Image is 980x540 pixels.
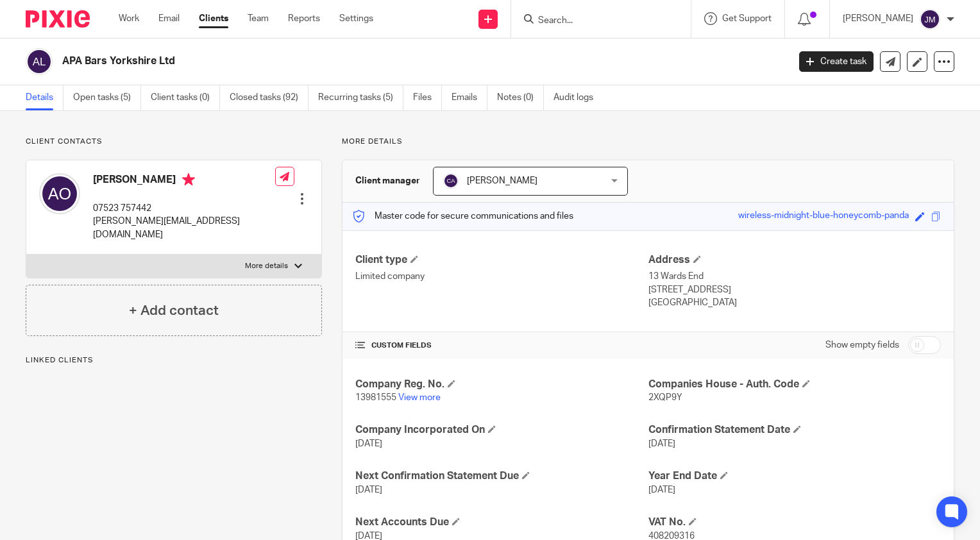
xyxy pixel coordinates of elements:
[537,15,652,27] input: Search
[355,174,420,187] h3: Client manager
[26,355,322,366] p: Linked clients
[355,423,648,437] h4: Company Incorporated On
[920,9,940,30] img: svg%3E
[825,339,899,351] label: Show empty fields
[26,85,63,110] a: Details
[355,378,648,391] h4: Company Reg. No.
[151,85,220,110] a: Client tasks (0)
[355,439,382,448] span: [DATE]
[843,12,913,25] p: [PERSON_NAME]
[355,485,382,494] span: [DATE]
[339,12,373,25] a: Settings
[648,469,941,483] h4: Year End Date
[648,253,941,267] h4: Address
[288,12,320,25] a: Reports
[39,173,80,214] img: svg%3E
[553,85,603,110] a: Audit logs
[443,173,459,189] img: svg%3E
[26,137,322,147] p: Client contacts
[355,253,648,267] h4: Client type
[648,485,675,494] span: [DATE]
[93,202,275,215] p: 07523 757442
[738,209,909,224] div: wireless-midnight-blue-honeycomb-panda
[355,516,648,529] h4: Next Accounts Due
[93,173,275,189] h4: [PERSON_NAME]
[93,215,275,241] p: [PERSON_NAME][EMAIL_ADDRESS][DOMAIN_NAME]
[648,439,675,448] span: [DATE]
[62,55,636,68] h2: APA Bars Yorkshire Ltd
[648,393,682,402] span: 2XQP9Y
[199,12,228,25] a: Clients
[245,261,288,271] p: More details
[799,51,874,72] a: Create task
[26,10,90,28] img: Pixie
[648,283,941,296] p: [STREET_ADDRESS]
[158,12,180,25] a: Email
[182,173,195,186] i: Primary
[648,423,941,437] h4: Confirmation Statement Date
[355,469,648,483] h4: Next Confirmation Statement Due
[318,85,403,110] a: Recurring tasks (5)
[355,393,396,402] span: 13981555
[648,378,941,391] h4: Companies House - Auth. Code
[467,176,537,185] span: [PERSON_NAME]
[73,85,141,110] a: Open tasks (5)
[119,12,139,25] a: Work
[129,301,219,321] h4: + Add contact
[355,270,648,283] p: Limited company
[722,14,772,23] span: Get Support
[398,393,441,402] a: View more
[342,137,954,147] p: More details
[648,270,941,283] p: 13 Wards End
[352,210,573,223] p: Master code for secure communications and files
[648,516,941,529] h4: VAT No.
[452,85,487,110] a: Emails
[413,85,442,110] a: Files
[230,85,308,110] a: Closed tasks (92)
[248,12,269,25] a: Team
[26,48,53,75] img: svg%3E
[497,85,544,110] a: Notes (0)
[355,341,648,351] h4: CUSTOM FIELDS
[648,296,941,309] p: [GEOGRAPHIC_DATA]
